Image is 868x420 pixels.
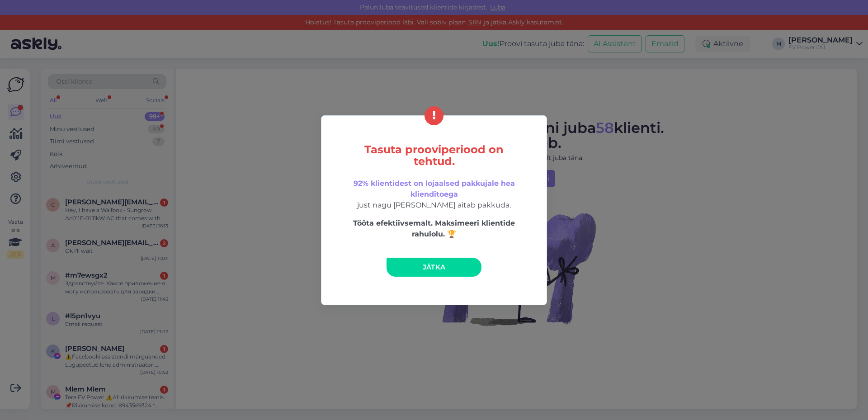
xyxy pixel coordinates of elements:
[387,258,481,277] a: Jätka
[354,179,515,198] span: 92% klientidest on lojaalsed pakkujale hea klienditoega
[423,263,446,271] span: Jätka
[340,218,528,240] p: Tööta efektiivsemalt. Maksimeeri klientide rahulolu. 🏆
[340,144,528,167] h5: Tasuta prooviperiood on tehtud.
[340,178,528,211] p: just nagu [PERSON_NAME] aitab pakkuda.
